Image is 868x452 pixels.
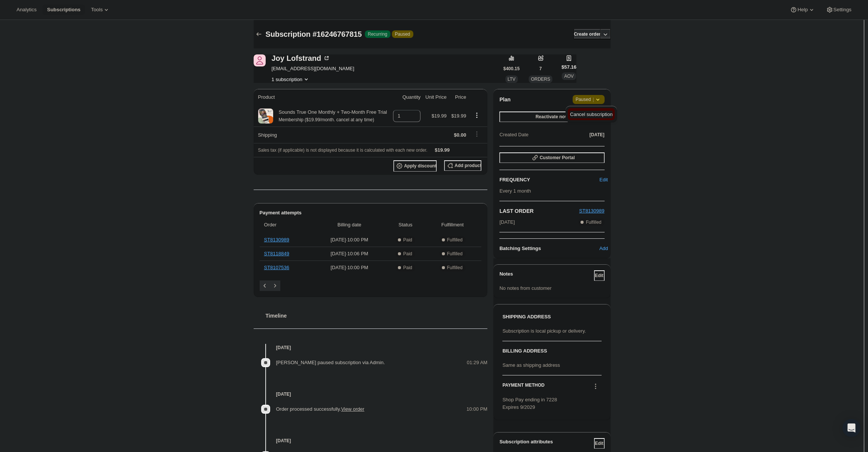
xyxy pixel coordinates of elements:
[574,31,600,37] span: Create order
[270,280,280,291] button: Next
[447,251,463,257] span: Fulfilled
[341,406,364,412] a: View order
[264,251,289,256] a: ST8118849
[279,117,374,122] small: Membership ($19.99/month. cancel at any time)
[467,405,488,413] span: 10:00 PM
[467,359,487,366] span: 01:29 AM
[447,265,463,271] span: Fulfilled
[451,113,466,119] span: $19.99
[579,207,604,215] button: ST8130989
[833,7,851,13] span: Settings
[266,30,362,38] span: Subscription #16246767815
[594,270,605,281] button: Edit
[404,163,437,169] span: Apply discount
[599,243,609,255] button: Add
[391,89,423,105] th: Quantity
[561,63,576,71] span: $57.16
[499,438,594,449] h3: Subscription attributes
[531,77,550,82] span: ORDERS
[842,419,860,437] div: Open Intercom Messenger
[471,130,483,138] button: Shipping actions
[593,96,594,102] span: |
[502,362,560,368] span: Same as shipping address
[254,437,488,444] h4: [DATE]
[499,270,594,281] h3: Notes
[254,89,391,105] th: Product
[508,77,516,82] span: LTV
[276,406,364,412] span: Order processed successfully.
[273,108,387,124] div: Sounds True One Monthly + Two-Month Free Trial
[435,147,450,153] span: $19.99
[540,155,575,161] span: Customer Portal
[504,66,520,72] span: $400.15
[599,245,608,252] span: Add
[590,130,605,140] button: [DATE]
[254,54,266,66] span: Joy Lofstrand
[594,438,605,449] button: Edit
[449,89,468,105] th: Price
[260,217,314,233] th: Order
[595,440,603,446] span: Edit
[403,251,412,257] span: Paid
[272,75,310,83] button: Product actions
[499,285,552,291] span: No notes from customer
[447,237,463,243] span: Fulfilled
[254,390,488,398] h4: [DATE]
[797,7,808,13] span: Help
[502,347,601,355] h3: BILLING ADDRESS
[499,245,603,252] h6: Batching Settings
[599,176,608,184] span: Edit
[316,221,383,229] span: Billing date
[579,208,604,214] a: ST8130989
[316,264,383,271] span: [DATE] · 10:00 PM
[403,237,412,243] span: Paid
[539,66,542,72] span: 7
[276,360,385,365] span: [PERSON_NAME] paused subscription via Admin.
[387,221,423,229] span: Status
[499,188,531,194] span: Every 1 month
[264,237,289,243] a: ST8130989
[395,31,410,37] span: Paused
[568,108,615,120] button: Cancel subscription
[502,328,586,334] span: Subscription is local pickup or delivery.
[590,132,605,138] span: [DATE]
[260,280,482,291] nav: Pagination
[502,313,601,321] h3: SHIPPING ADDRESS
[258,148,428,153] span: Sales tax (if applicable) is not displayed because it is calculated with each new order.
[423,89,449,105] th: Unit Price
[368,31,387,37] span: Recurring
[316,250,383,258] span: [DATE] · 10:06 PM
[535,63,546,74] button: 7
[564,74,573,79] span: AOV
[821,5,856,15] button: Settings
[502,382,544,392] h3: PAYMENT METHOD
[499,152,604,163] button: Customer Portal
[254,29,264,39] button: Subscriptions
[570,111,612,117] span: Cancel subscription
[499,176,603,184] h2: FREQUENCY
[393,160,437,172] button: Apply discount
[91,7,103,13] span: Tools
[535,114,568,120] span: Reactivate now
[432,113,447,119] span: $19.99
[454,132,466,138] span: $0.00
[264,265,289,270] a: ST8107536
[595,273,603,279] span: Edit
[403,265,412,271] span: Paid
[444,160,481,171] button: Add product
[258,108,273,124] img: product img
[504,63,520,74] button: $400.15
[499,218,515,226] span: [DATE]
[785,5,820,15] button: Help
[86,5,115,15] button: Tools
[42,5,85,15] button: Subscriptions
[455,163,481,169] span: Add product
[499,96,511,103] h2: Plan
[574,29,600,39] button: Create order
[499,131,528,139] span: Created Date
[47,7,80,13] span: Subscriptions
[499,111,604,122] button: Reactivate now
[254,344,488,351] h4: [DATE]
[502,397,557,410] span: Shop Pay ending in 7228 Expires 9/2029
